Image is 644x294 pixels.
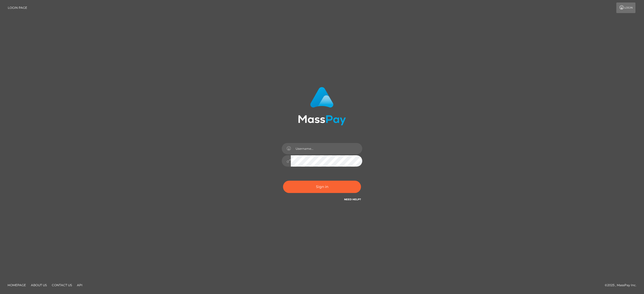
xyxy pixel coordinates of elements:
img: MassPay Login [298,87,346,125]
a: Login Page [8,3,27,13]
a: API [75,281,85,289]
a: Login [616,3,635,13]
a: About Us [29,281,49,289]
button: Sign in [283,181,361,193]
a: Contact Us [50,281,74,289]
div: © 2025 , MassPay Inc. [605,282,640,288]
a: Need Help? [344,198,361,201]
a: Homepage [6,281,28,289]
input: Username... [291,143,362,154]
